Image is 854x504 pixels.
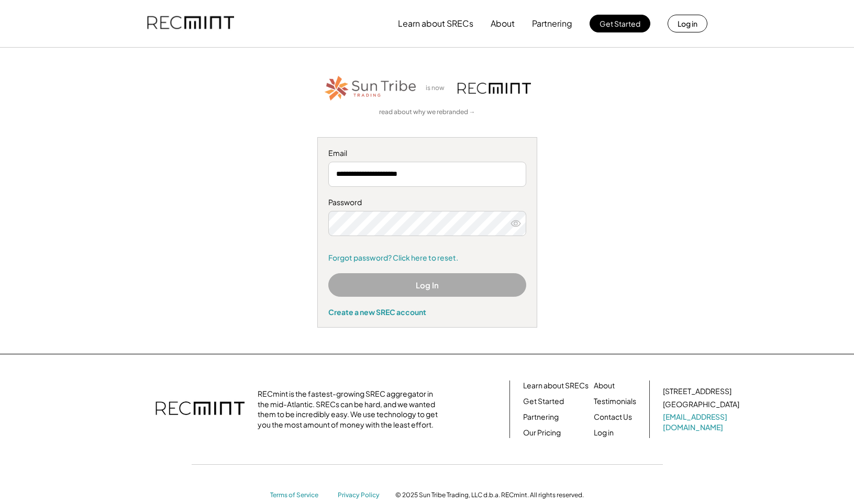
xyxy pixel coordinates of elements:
[423,84,452,93] div: is now
[328,253,526,263] a: Forgot password? Click here to reset.
[328,307,526,317] div: Create a new SREC account
[594,396,636,407] a: Testimonials
[395,491,584,499] div: © 2025 Sun Tribe Trading, LLC d.b.a. RECmint. All rights reserved.
[523,428,561,438] a: Our Pricing
[491,13,515,34] button: About
[258,389,443,430] div: RECmint is the fastest-growing SREC aggregator in the mid-Atlantic. SRECs can be hard, and we wan...
[594,412,632,422] a: Contact Us
[594,428,614,438] a: Log in
[663,412,741,432] a: [EMAIL_ADDRESS][DOMAIN_NAME]
[458,83,531,94] img: recmint-logotype%403x.png
[523,396,564,407] a: Get Started
[147,6,234,41] img: recmint-logotype%403x.png
[663,399,739,410] div: [GEOGRAPHIC_DATA]
[156,391,245,428] img: recmint-logotype%403x.png
[523,412,559,422] a: Partnering
[532,13,572,34] button: Partnering
[398,13,473,34] button: Learn about SRECs
[270,491,328,500] a: Terms of Service
[523,380,589,391] a: Learn about SRECs
[379,108,475,117] a: read about why we rebranded →
[338,491,385,500] a: Privacy Policy
[328,197,526,208] div: Password
[663,386,731,397] div: [STREET_ADDRESS]
[594,380,615,391] a: About
[324,74,418,103] img: STT_Horizontal_Logo%2B-%2BColor.png
[328,273,526,297] button: Log In
[328,148,526,159] div: Email
[590,15,650,32] button: Get Started
[668,15,707,32] button: Log in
